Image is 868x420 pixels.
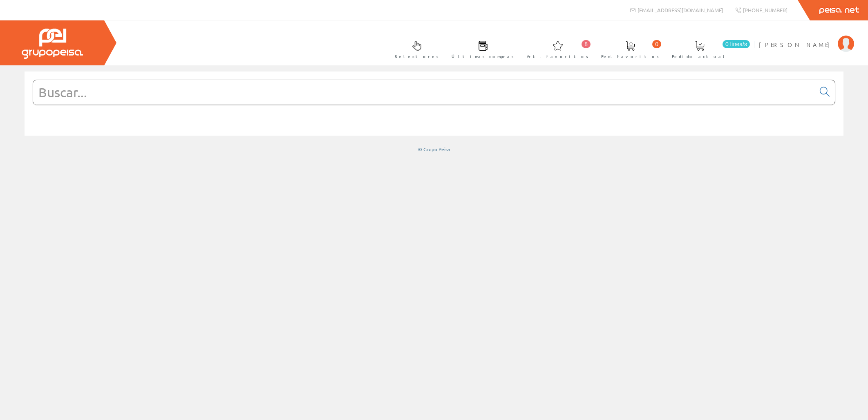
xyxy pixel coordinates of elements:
img: Grupo Peisa [22,29,83,59]
span: Art. favoritos [527,52,588,60]
input: Buscar... [33,80,815,105]
a: [PERSON_NAME] [759,34,854,42]
span: [EMAIL_ADDRESS][DOMAIN_NAME] [638,7,723,13]
div: © Grupo Peisa [25,146,843,153]
span: 8 [582,40,591,48]
a: 8 Art. favoritos [519,34,593,64]
span: [PERSON_NAME] [759,40,834,49]
span: 0 línea/s [723,40,750,48]
span: Selectores [395,52,439,60]
span: 0 [652,40,661,48]
span: [PHONE_NUMBER] [743,7,787,13]
span: Pedido actual [672,52,727,60]
a: Selectores [387,34,443,64]
a: Últimas compras [443,34,518,64]
span: Ped. favoritos [601,52,659,60]
span: Últimas compras [452,52,514,60]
